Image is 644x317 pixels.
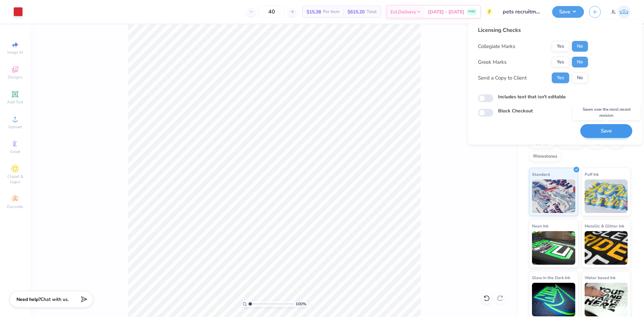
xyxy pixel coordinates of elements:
span: Upload [8,124,22,129]
span: Puff Ink [585,171,599,178]
img: Metallic & Glitter Ink [585,231,628,265]
span: Decorate [7,204,23,209]
span: Water based Ink [585,274,615,281]
div: Saves over the most recent revision [573,105,640,120]
img: Puff Ink [585,179,628,213]
label: Includes text that isn't editable [498,93,566,100]
label: Block Checkout [498,107,533,114]
span: Greek [10,149,20,154]
span: [DATE] - [DATE] [428,8,464,15]
a: JL [611,5,631,18]
span: Image AI [7,50,23,55]
div: Send a Copy to Client [478,74,527,82]
strong: Need help? [16,296,41,303]
span: FREE [468,9,475,14]
img: Neon Ink [532,231,575,265]
div: Collegiate Marks [478,43,515,50]
button: No [572,57,588,67]
span: 100 % [296,301,306,307]
div: Licensing Checks [478,26,588,34]
span: JL [611,8,616,16]
button: No [572,72,588,83]
span: $615.20 [347,8,365,15]
span: Est. Delivery [390,8,416,15]
span: Clipart & logos [3,174,27,184]
img: Standard [532,179,575,213]
input: Untitled Design [498,5,547,18]
span: Total [367,8,377,15]
span: Add Text [7,99,23,105]
input: – – [259,6,285,18]
div: Rhinestones [529,152,561,162]
div: Greek Marks [478,58,506,66]
span: Metallic & Glitter Ink [585,222,624,229]
span: Standard [532,171,550,178]
img: Glow in the Dark Ink [532,283,575,316]
button: No [572,41,588,52]
img: Water based Ink [585,283,628,316]
span: Per Item [323,8,339,15]
span: $15.38 [307,8,321,15]
button: Save [580,124,632,138]
img: Jairo Laqui [618,5,631,18]
button: Yes [552,57,569,67]
button: Yes [552,72,569,83]
span: Chat with us. [41,296,69,303]
span: Designs [8,74,22,80]
span: Neon Ink [532,222,548,229]
button: Save [552,6,584,18]
button: Yes [552,41,569,52]
span: Glow in the Dark Ink [532,274,570,281]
